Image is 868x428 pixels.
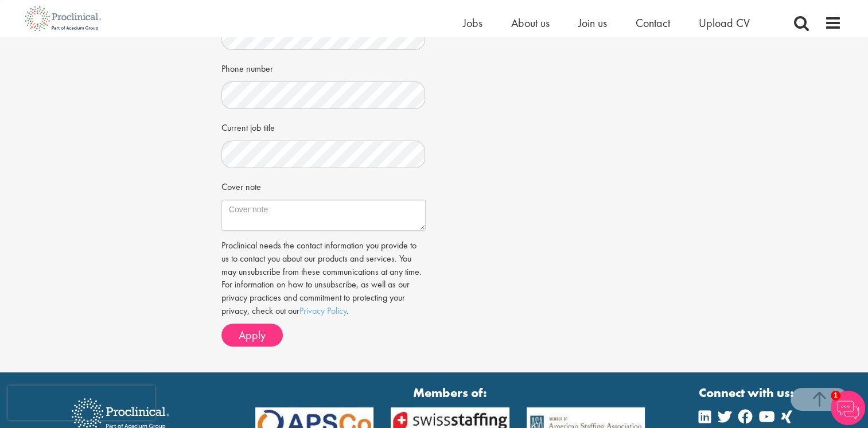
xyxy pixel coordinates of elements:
[221,59,273,76] label: Phone number
[221,239,426,318] p: Proclinical needs the contact information you provide to us to contact you about our products and...
[239,328,266,343] span: Apply
[221,118,275,135] label: Current job title
[8,386,155,420] iframe: reCAPTCHA
[463,15,482,30] a: Jobs
[221,324,283,347] button: Apply
[831,391,865,425] img: Chatbot
[221,177,261,194] label: Cover note
[255,384,645,402] strong: Members of:
[699,384,796,402] strong: Connect with us:
[699,15,750,30] a: Upload CV
[299,305,347,317] a: Privacy Policy
[511,15,550,30] a: About us
[578,15,607,30] a: Join us
[831,391,840,400] span: 1
[636,15,670,30] a: Contact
